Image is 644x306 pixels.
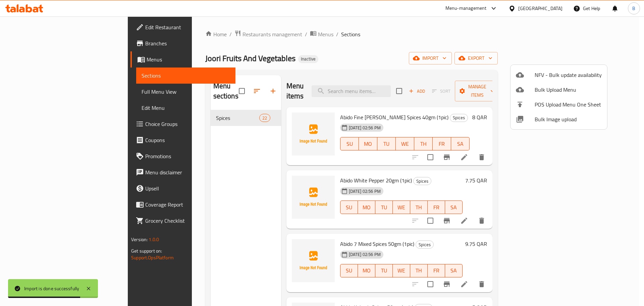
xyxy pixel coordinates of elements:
li: POS Upload Menu One Sheet [511,97,607,112]
span: Bulk Upload Menu [535,86,602,94]
span: POS Upload Menu One Sheet [535,100,602,108]
li: Upload bulk menu [511,82,607,97]
span: NFV - Bulk update availability [535,71,602,79]
div: Import is done successfully [24,285,79,292]
li: NFV - Bulk update availability [511,68,607,82]
span: Bulk Image upload [535,115,602,123]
